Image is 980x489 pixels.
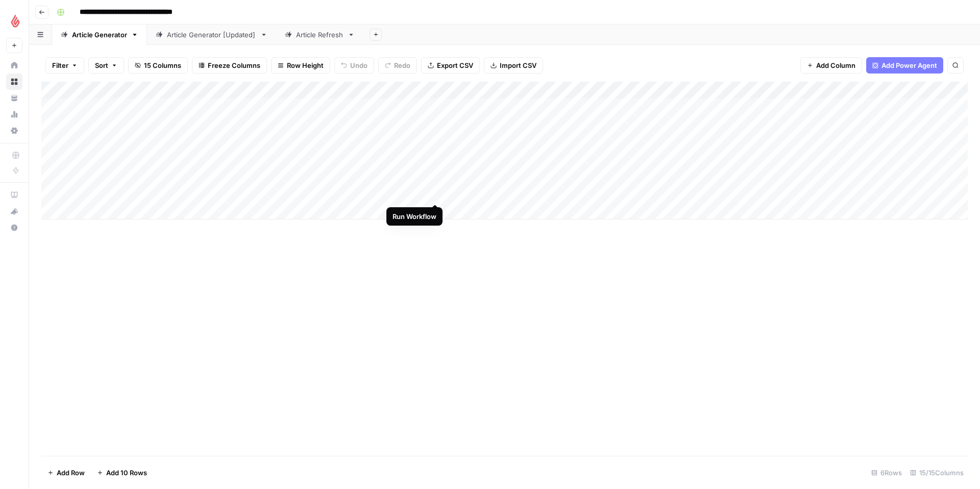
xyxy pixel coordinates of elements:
[144,60,181,70] span: 15 Columns
[6,57,22,74] a: Home
[394,60,410,70] span: Redo
[484,57,543,74] button: Import CSV
[906,464,968,481] div: 15/15 Columns
[147,25,276,45] a: Article Generator [Updated]
[800,57,862,74] button: Add Column
[350,60,367,70] span: Undo
[393,211,436,222] div: Run Workflow
[816,60,855,70] span: Add Column
[106,468,147,478] span: Add 10 Rows
[91,464,153,481] button: Add 10 Rows
[378,57,417,74] button: Redo
[167,30,256,40] div: Article Generator [Updated]
[867,464,906,481] div: 6 Rows
[296,30,344,40] div: Article Refresh
[6,106,22,123] a: Usage
[6,203,22,219] button: What's new?
[52,25,147,45] a: Article Generator
[421,57,480,74] button: Export CSV
[128,57,188,74] button: 15 Columns
[6,123,22,139] a: Settings
[500,60,536,70] span: Import CSV
[95,60,108,70] span: Sort
[271,57,330,74] button: Row Height
[192,57,267,74] button: Freeze Columns
[276,25,363,45] a: Article Refresh
[6,8,22,34] button: Workspace: Lightspeed
[6,90,22,106] a: Your Data
[7,204,22,219] div: What's new?
[287,60,324,70] span: Row Height
[208,60,260,70] span: Freeze Columns
[57,468,85,478] span: Add Row
[72,30,127,40] div: Article Generator
[41,464,91,481] button: Add Row
[334,57,374,74] button: Undo
[6,74,22,90] a: Browse
[6,187,22,203] a: AirOps Academy
[52,60,68,70] span: Filter
[6,219,22,236] button: Help + Support
[88,57,124,74] button: Sort
[45,57,84,74] button: Filter
[881,60,937,70] span: Add Power Agent
[437,60,473,70] span: Export CSV
[866,57,943,74] button: Add Power Agent
[6,12,24,30] img: Lightspeed Logo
